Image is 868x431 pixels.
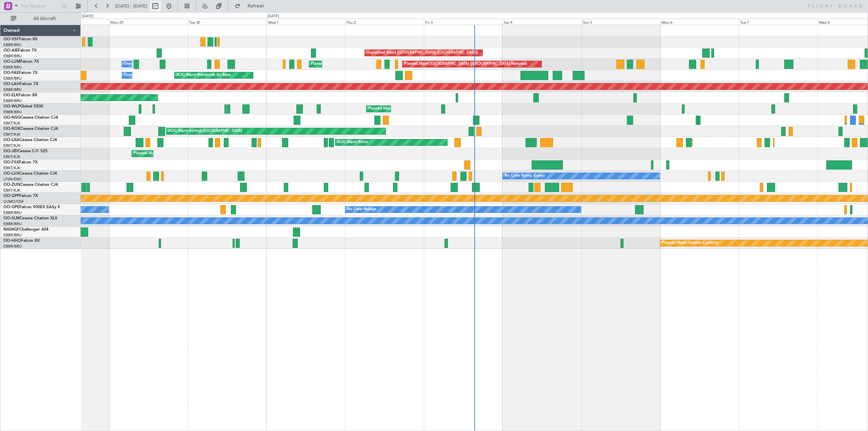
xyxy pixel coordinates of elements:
[502,19,581,25] div: Sat 4
[660,19,739,25] div: Mon 6
[3,37,38,41] a: OO-VSFFalcon 8X
[3,110,22,115] a: EBBR/BRU
[3,239,21,243] span: OO-HHO
[3,172,57,176] a: OO-LUXCessna Citation CJ4
[3,76,22,81] a: EBBR/BRU
[3,104,43,109] a: OO-WLPGlobal 5500
[3,42,22,47] a: EBBR/BRU
[3,149,18,153] span: OO-JID
[347,204,376,215] div: No Crew Malaga
[404,59,527,69] div: Planned Maint [GEOGRAPHIC_DATA] ([GEOGRAPHIC_DATA] National)
[3,239,40,243] a: OO-HHOFalcon 8X
[3,205,60,209] a: OO-GPEFalcon 900EX EASy II
[124,59,170,69] div: Owner Melsbroek Air Base
[424,19,502,25] div: Fri 3
[3,160,38,164] a: OO-FSXFalcon 7X
[3,183,58,187] a: OO-ZUNCessna Citation CJ4
[268,14,279,19] div: [DATE]
[3,154,20,159] a: EBKT/KJK
[368,104,417,114] div: Planned Maint Milan (Linate)
[3,71,38,75] a: OO-FAEFalcon 7X
[3,233,22,238] a: EBBR/BRU
[3,104,20,109] span: OO-WLP
[3,228,48,232] a: N604GFChallenger 604
[3,65,22,70] a: EBBR/BRU
[3,143,20,148] a: EBKT/KJK
[739,19,817,25] div: Tue 7
[3,177,22,182] a: LFSN/ENC
[3,82,38,86] a: OO-LAHFalcon 7X
[3,127,20,131] span: OO-ROK
[168,126,242,136] div: AOG Maint Kortrijk-[GEOGRAPHIC_DATA]
[124,70,170,80] div: Owner Melsbroek Air Base
[242,4,270,8] span: Refresh
[3,71,19,75] span: OO-FAE
[3,93,37,97] a: OO-ELKFalcon 8X
[134,149,213,159] div: Planned Maint Kortrijk-[GEOGRAPHIC_DATA]
[3,127,58,131] a: OO-ROKCessna Citation CJ4
[662,238,718,248] div: Planned Maint Geneva (Cointrin)
[337,137,369,148] div: AOG Maint Rimini
[3,172,19,176] span: OO-LUX
[3,228,19,232] span: N604GF
[3,165,20,171] a: EBKT/KJK
[3,244,22,249] a: EBBR/BRU
[3,221,22,227] a: EBBR/BRU
[3,194,19,198] span: OO-GPP
[3,199,24,204] a: UUMO/OSF
[3,205,19,209] span: OO-GPE
[3,93,19,97] span: OO-ELK
[3,149,47,153] a: OO-JIDCessna CJ1 525
[3,87,22,92] a: EBBR/BRU
[3,138,19,142] span: OO-LXA
[3,60,39,64] a: OO-LUMFalcon 7X
[3,37,19,41] span: OO-VSF
[3,216,57,220] a: OO-SLMCessna Citation XLS
[176,70,231,80] div: AOG Maint Melsbroek Air Base
[232,1,272,12] button: Refresh
[3,183,20,187] span: OO-ZUN
[21,1,60,11] input: Trip Number
[7,13,74,24] button: All Aircraft
[109,19,188,25] div: Mon 29
[3,216,20,220] span: OO-SLM
[311,59,434,69] div: Planned Maint [GEOGRAPHIC_DATA] ([GEOGRAPHIC_DATA] National)
[3,54,22,59] a: EBBR/BRU
[3,194,38,198] a: OO-GPPFalcon 7X
[3,48,37,53] a: OO-AIEFalcon 7X
[3,60,20,64] span: OO-LUM
[581,19,660,25] div: Sun 5
[3,98,22,103] a: EBBR/BRU
[367,48,478,58] div: Unplanned Maint [GEOGRAPHIC_DATA] ([GEOGRAPHIC_DATA])
[3,116,20,120] span: OO-NSG
[18,16,72,21] span: All Aircraft
[345,19,424,25] div: Thu 2
[3,82,20,86] span: OO-LAH
[3,121,20,126] a: EBKT/KJK
[3,48,18,53] span: OO-AIE
[3,138,57,142] a: OO-LXACessna Citation CJ4
[188,19,267,25] div: Tue 30
[3,188,20,193] a: EBKT/KJK
[115,3,147,9] span: [DATE] - [DATE]
[3,210,22,215] a: EBBR/BRU
[3,116,58,120] a: OO-NSGCessna Citation CJ4
[505,171,545,181] div: No Crew Nancy (Essey)
[82,14,94,19] div: [DATE]
[267,19,345,25] div: Wed 1
[3,160,19,164] span: OO-FSX
[3,132,20,137] a: EBKT/KJK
